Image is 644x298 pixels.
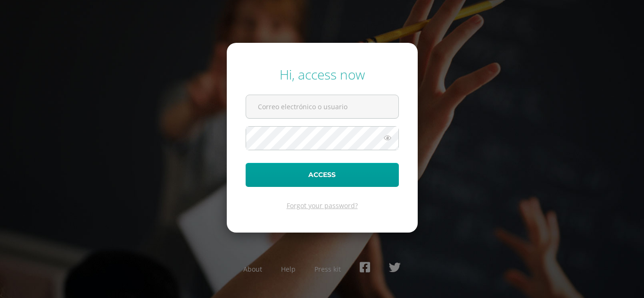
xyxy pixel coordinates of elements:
[281,265,296,274] a: Help
[243,265,262,274] a: About
[246,95,398,118] input: Correo electrónico o usuario
[246,65,399,83] div: Hi, access now
[246,163,399,187] button: Access
[287,201,358,210] a: Forgot your password?
[314,265,341,274] a: Press kit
